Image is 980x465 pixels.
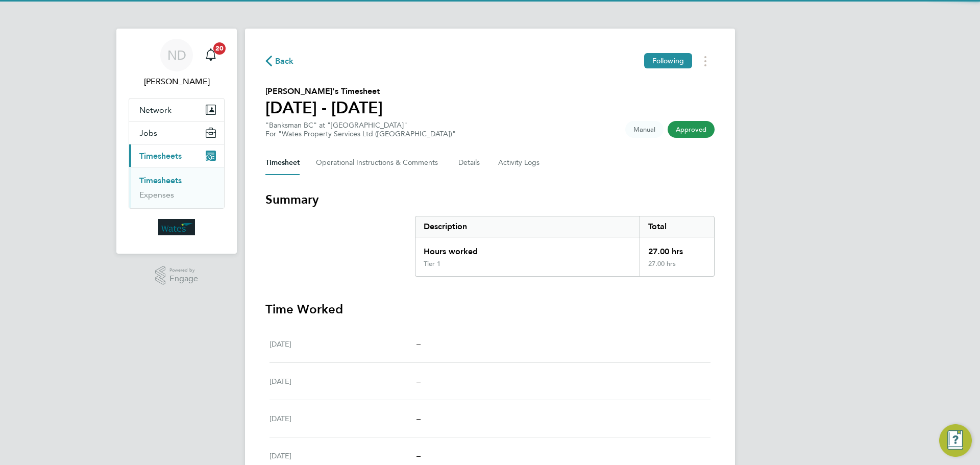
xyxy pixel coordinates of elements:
[415,237,640,260] div: Hours worked
[129,99,224,121] button: Network
[129,39,225,88] a: ND[PERSON_NAME]
[275,55,294,67] span: Back
[155,266,199,285] a: Powered byEngage
[625,121,664,138] span: This timesheet was manually created.
[139,105,171,115] span: Network
[265,55,294,67] button: Back
[668,121,715,138] span: This timesheet has been approved.
[640,216,714,237] div: Total
[640,237,714,260] div: 27.00 hrs
[265,97,383,118] h1: [DATE] - [DATE]
[416,376,421,386] span: –
[139,190,174,200] a: Expenses
[265,130,456,138] div: For "Wates Property Services Ltd ([GEOGRAPHIC_DATA])"
[265,301,715,317] h3: Time Worked
[939,424,972,457] button: Engage Resource Center
[265,151,300,175] button: Timesheet
[416,413,421,423] span: –
[269,412,416,425] div: [DATE]
[640,260,714,276] div: 27.00 hrs
[269,450,416,462] div: [DATE]
[129,219,225,235] a: Go to home page
[169,275,198,283] span: Engage
[129,121,224,144] button: Jobs
[139,151,182,161] span: Timesheets
[129,144,224,167] button: Timesheets
[424,260,440,268] div: Tier 1
[652,56,684,65] span: Following
[169,266,198,275] span: Powered by
[201,39,221,71] a: 20
[458,151,482,175] button: Details
[139,176,182,185] a: Timesheets
[116,29,237,254] nav: Main navigation
[415,216,715,277] div: Summary
[265,191,715,208] h3: Summary
[416,339,421,349] span: –
[265,85,383,97] h2: [PERSON_NAME]'s Timesheet
[316,151,442,175] button: Operational Instructions & Comments
[129,76,225,88] span: Nick Daperis
[644,53,692,68] button: Following
[167,48,186,62] span: ND
[269,338,416,350] div: [DATE]
[696,53,715,69] button: Timesheets Menu
[265,121,456,138] div: "Banksman BC" at "[GEOGRAPHIC_DATA]"
[139,128,157,138] span: Jobs
[269,375,416,387] div: [DATE]
[158,219,195,235] img: wates-logo-retina.png
[498,151,541,175] button: Activity Logs
[129,167,224,208] div: Timesheets
[415,216,640,237] div: Description
[416,451,421,460] span: –
[213,42,226,55] span: 20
